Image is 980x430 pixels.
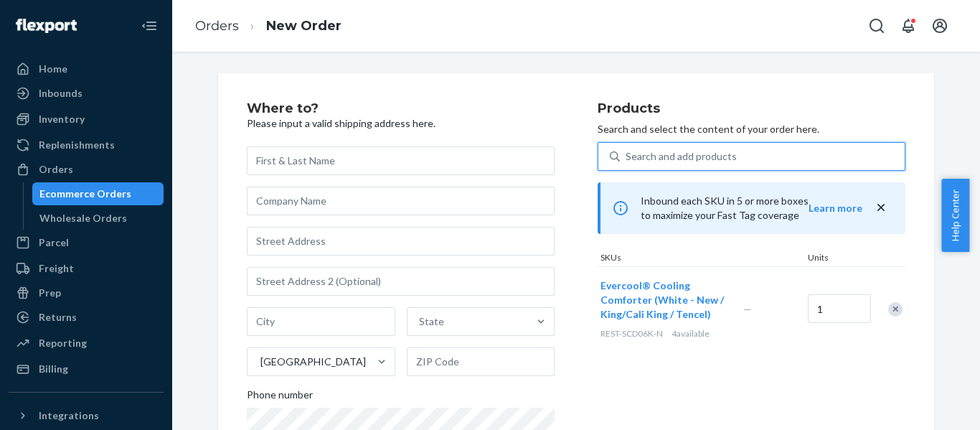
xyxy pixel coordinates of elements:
input: ZIP Code [407,347,555,376]
button: Help Center [941,179,969,252]
div: State [419,314,444,329]
a: Reporting [9,332,164,355]
div: Search and add products [626,149,737,164]
div: Reporting [39,336,87,350]
a: Prep [9,281,164,304]
div: [GEOGRAPHIC_DATA] [260,355,366,369]
a: Replenishments [9,134,164,156]
button: Open notifications [894,11,923,40]
input: City [247,307,395,336]
a: Parcel [9,231,164,254]
div: Home [39,62,67,76]
div: Units [805,251,870,266]
span: Evercool® Cooling Comforter (White - New / King/Cali King / Tencel) [600,279,724,320]
p: Please input a valid shipping address here. [247,116,555,131]
input: [GEOGRAPHIC_DATA] [259,355,260,369]
div: Replenishments [39,138,115,152]
a: Freight [9,257,164,280]
a: Home [9,57,164,80]
ol: breadcrumbs [184,5,353,47]
div: Freight [39,261,74,276]
div: Inventory [39,112,85,126]
div: Prep [39,286,61,300]
div: Orders [39,162,73,177]
div: Inbound each SKU in 5 or more boxes to maximize your Fast Tag coverage [598,182,905,234]
a: Inventory [9,108,164,131]
div: Remove Item [888,302,903,317]
a: Billing [9,357,164,380]
button: Open account menu [925,11,954,40]
a: Inbounds [9,82,164,105]
div: Integrations [39,408,99,423]
div: Billing [39,362,68,376]
input: Street Address [247,227,555,256]
h2: Products [598,102,905,116]
span: Phone number [247,388,313,408]
input: Quantity [808,294,871,323]
a: Wholesale Orders [32,207,164,230]
h2: Where to? [247,102,555,116]
button: Learn more [809,201,862,215]
a: Returns [9,306,164,329]
input: First & Last Name [247,146,555,175]
div: Ecommerce Orders [39,187,131,201]
div: Parcel [39,235,69,250]
button: Open Search Box [862,11,891,40]
button: close [874,200,888,215]
p: Search and select the content of your order here. [598,122,905,136]
span: 4 available [672,328,710,339]
img: Flexport logo [16,19,77,33]
input: Company Name [247,187,555,215]
div: Wholesale Orders [39,211,127,225]
div: SKUs [598,251,805,266]
a: New Order [266,18,341,34]
input: Street Address 2 (Optional) [247,267,555,296]
span: REST-SCD06K-N [600,328,663,339]
span: — [743,303,752,315]
button: Evercool® Cooling Comforter (White - New / King/Cali King / Tencel) [600,279,726,322]
a: Ecommerce Orders [32,182,164,205]
button: Close Navigation [135,11,164,40]
a: Orders [9,158,164,181]
a: Orders [195,18,239,34]
div: Inbounds [39,86,83,101]
button: Integrations [9,404,164,427]
div: Returns [39,310,77,324]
